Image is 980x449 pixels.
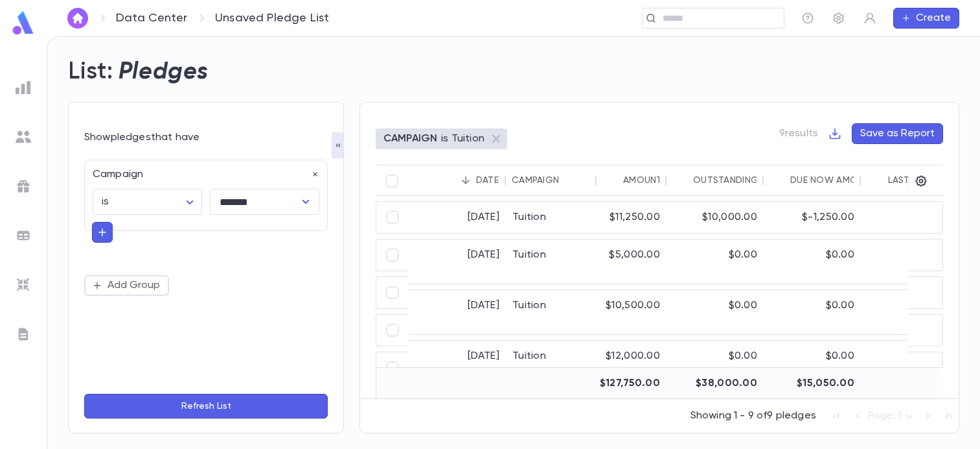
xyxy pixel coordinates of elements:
[409,290,506,334] div: [DATE]
[790,175,876,186] div: Due Now Amount
[455,170,476,191] button: Sort
[119,58,209,86] h2: Pledges
[116,11,187,25] a: Data Center
[667,290,764,334] div: $0.00
[215,11,329,25] p: Unsaved Pledge List
[559,170,580,191] button: Sort
[506,290,597,334] div: Tuition
[690,409,816,422] p: Showing 1 - 9 of 9 pledges
[506,239,597,284] div: Tuition
[667,239,764,284] div: $0.00
[85,160,319,181] div: Campaign
[376,128,507,149] div: CAMPAIGNis Tuition
[597,239,667,284] div: $5,000.00
[409,239,506,284] div: [DATE]
[93,189,202,215] div: is
[868,406,917,426] div: Page: 1
[512,175,559,186] div: Campaign
[867,170,888,191] button: Sort
[597,290,667,334] div: $10,500.00
[693,175,758,186] div: Outstanding
[84,131,328,144] div: Show pledges that have
[764,368,861,399] div: $15,050.00
[476,175,499,186] div: Date
[597,202,667,233] div: $11,250.00
[297,193,315,211] button: Open
[597,341,667,372] div: $12,000.00
[506,202,597,233] div: Tuition
[16,129,31,145] img: students_grey.60c7aba0da46da39d6d829b817ac14fc.svg
[764,341,861,372] div: $0.00
[764,239,861,284] div: $0.00
[602,170,623,191] button: Sort
[68,58,113,86] h2: List:
[506,341,597,372] div: Tuition
[769,170,790,191] button: Sort
[623,175,663,186] div: Amount
[84,275,169,296] button: Add Group
[893,8,959,29] button: Create
[70,13,85,23] img: home_white.a664292cf8c1dea59945f0da9f25487c.svg
[16,178,31,194] img: campaigns_grey.99e729a5f7ee94e3726e6486bddda8f1.svg
[16,228,31,243] img: batches_grey.339ca447c9d9533ef1741baa751efc33.svg
[84,394,328,419] button: Refresh List
[409,202,506,233] div: [DATE]
[868,411,902,421] span: Page: 1
[102,197,109,207] span: is
[16,277,31,293] img: imports_grey.530a8a0e642e233f2baf0ef88e8c9fcb.svg
[888,175,978,186] div: Last Payment Date
[383,132,437,145] p: CAMPAIGN
[597,368,667,399] div: $127,750.00
[16,326,31,342] img: letters_grey.7941b92b52307dd3b8a917253454ce1c.svg
[16,80,31,95] img: reports_grey.c525e4749d1bce6a11f5fe2a8de1b229.svg
[409,341,506,372] div: [DATE]
[779,127,818,140] p: 9 results
[667,368,764,399] div: $38,000.00
[10,10,36,36] img: logo
[667,202,764,233] div: $10,000.00
[852,123,943,144] button: Save as Report
[672,170,693,191] button: Sort
[764,290,861,334] div: $0.00
[441,132,484,145] p: is Tuition
[667,341,764,372] div: $0.00
[764,202,861,233] div: $-1,250.00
